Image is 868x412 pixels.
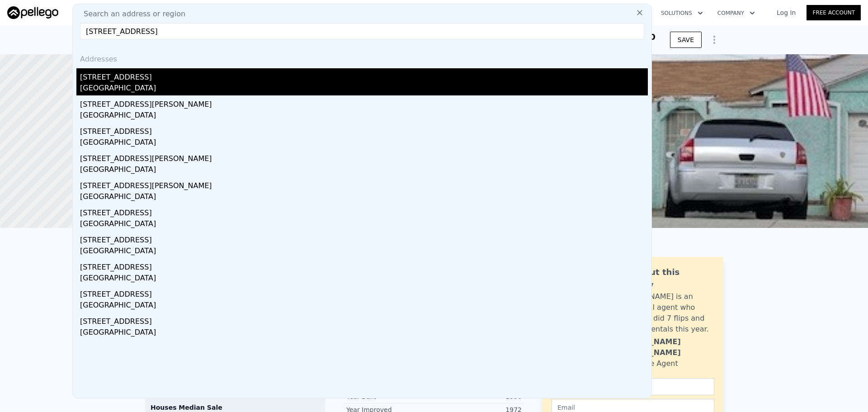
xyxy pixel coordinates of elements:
button: Solutions [654,5,710,21]
div: [GEOGRAPHIC_DATA] [80,218,648,231]
div: [STREET_ADDRESS][PERSON_NAME] [80,150,648,164]
div: Addresses [76,47,648,68]
div: [GEOGRAPHIC_DATA] [80,327,648,340]
div: [GEOGRAPHIC_DATA] [80,137,648,150]
div: Houses Median Sale [151,403,320,412]
button: SAVE [670,32,702,48]
div: [PERSON_NAME] is an active local agent who personally did 7 flips and bought 3 rentals this year. [613,291,714,335]
div: [STREET_ADDRESS] [80,285,648,300]
div: [GEOGRAPHIC_DATA] [80,83,648,95]
div: [PERSON_NAME] [PERSON_NAME] [613,336,714,358]
div: [STREET_ADDRESS] [80,313,648,327]
div: [STREET_ADDRESS][PERSON_NAME] [80,95,648,110]
div: [STREET_ADDRESS] [80,204,648,218]
div: [GEOGRAPHIC_DATA] [80,300,648,313]
button: Company [710,5,762,21]
img: Pellego [7,6,58,19]
div: [STREET_ADDRESS] [80,68,648,83]
button: Show Options [705,31,723,49]
div: [GEOGRAPHIC_DATA] [80,110,648,123]
a: Free Account [807,5,861,20]
div: [STREET_ADDRESS] [80,258,648,273]
div: [STREET_ADDRESS][PERSON_NAME] [80,177,648,191]
div: [GEOGRAPHIC_DATA] [80,246,648,258]
div: [GEOGRAPHIC_DATA] [80,191,648,204]
div: Ask about this property [613,266,714,291]
div: [GEOGRAPHIC_DATA] [80,273,648,285]
div: [GEOGRAPHIC_DATA] [80,164,648,177]
span: Search an address or region [76,9,185,19]
input: Enter an address, city, region, neighborhood or zip code [80,23,644,39]
div: [STREET_ADDRESS] [80,123,648,137]
a: Log In [766,8,807,17]
div: [STREET_ADDRESS] [80,231,648,246]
